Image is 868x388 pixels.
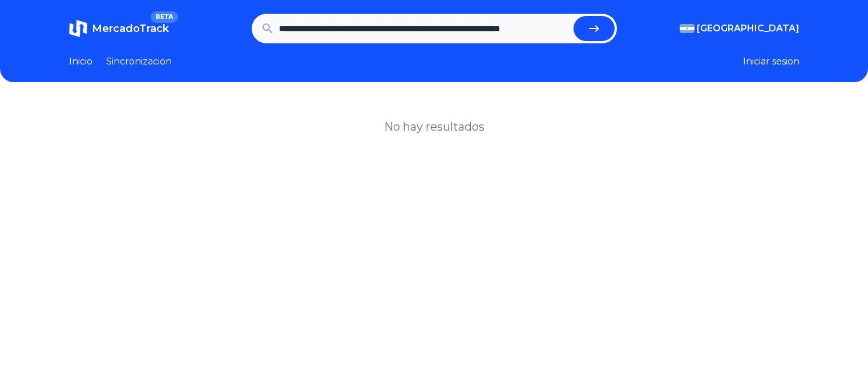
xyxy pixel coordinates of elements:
[680,22,800,35] button: [GEOGRAPHIC_DATA]
[384,119,485,135] h1: No hay resultados
[697,22,800,35] span: [GEOGRAPHIC_DATA]
[680,24,695,33] img: Argentina
[92,22,169,35] span: MercadoTrack
[69,19,87,38] img: MercadoTrack
[151,11,177,23] span: BETA
[69,19,169,38] a: MercadoTrackBETA
[106,55,172,68] a: Sincronizacion
[743,55,800,68] button: Iniciar sesion
[69,55,92,68] a: Inicio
